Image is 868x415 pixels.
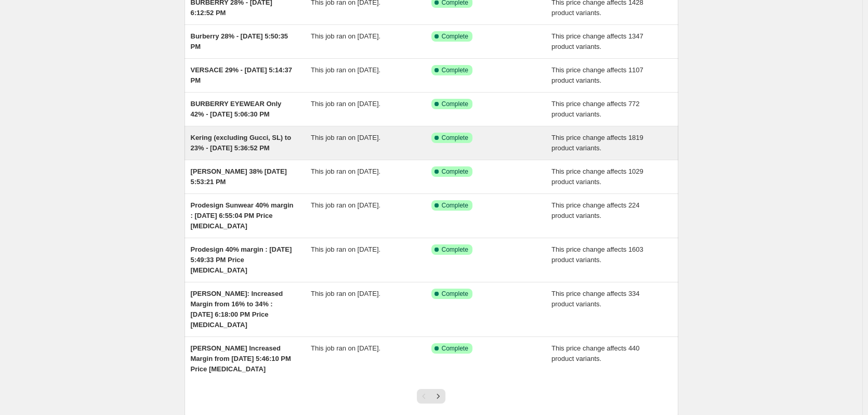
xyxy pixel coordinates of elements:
[431,389,445,404] button: Next
[191,290,283,329] span: [PERSON_NAME]: Increased Margin from 16% to 34% : [DATE] 6:18:00 PM Price [MEDICAL_DATA]
[442,290,468,298] span: Complete
[311,32,380,40] span: This job ran on [DATE].
[417,389,445,404] nav: Pagination
[551,66,643,84] span: This price change affects 1107 product variants.
[191,201,294,230] span: Prodesign Sunwear 40% margin : [DATE] 6:55:04 PM Price [MEDICAL_DATA]
[191,167,287,186] span: [PERSON_NAME] 38% [DATE] 5:53:21 PM
[551,134,643,152] span: This price change affects 1819 product variants.
[311,201,380,209] span: This job ran on [DATE].
[442,344,468,353] span: Complete
[442,32,468,41] span: Complete
[551,344,640,362] span: This price change affects 440 product variants.
[442,245,468,254] span: Complete
[442,201,468,210] span: Complete
[191,134,292,152] span: Kering (excluding Gucci, SL) to 23% - [DATE] 5:36:52 PM
[191,344,291,373] span: [PERSON_NAME] Increased Margin from [DATE] 5:46:10 PM Price [MEDICAL_DATA]
[551,290,640,308] span: This price change affects 334 product variants.
[551,245,643,264] span: This price change affects 1603 product variants.
[311,290,380,297] span: This job ran on [DATE].
[311,167,380,175] span: This job ran on [DATE].
[311,66,380,74] span: This job ran on [DATE].
[442,167,468,176] span: Complete
[551,201,640,219] span: This price change affects 224 product variants.
[442,66,468,74] span: Complete
[551,167,643,186] span: This price change affects 1029 product variants.
[311,100,380,108] span: This job ran on [DATE].
[311,245,380,253] span: This job ran on [DATE].
[311,134,380,141] span: This job ran on [DATE].
[442,100,468,108] span: Complete
[551,100,640,118] span: This price change affects 772 product variants.
[191,32,288,50] span: Burberry 28% - [DATE] 5:50:35 PM
[311,344,380,352] span: This job ran on [DATE].
[191,66,293,84] span: VERSACE 29% - [DATE] 5:14:37 PM
[191,100,282,118] span: BURBERRY EYEWEAR Only 42% - [DATE] 5:06:30 PM
[442,134,468,142] span: Complete
[191,245,292,274] span: Prodesign 40% margin : [DATE] 5:49:33 PM Price [MEDICAL_DATA]
[551,32,643,50] span: This price change affects 1347 product variants.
